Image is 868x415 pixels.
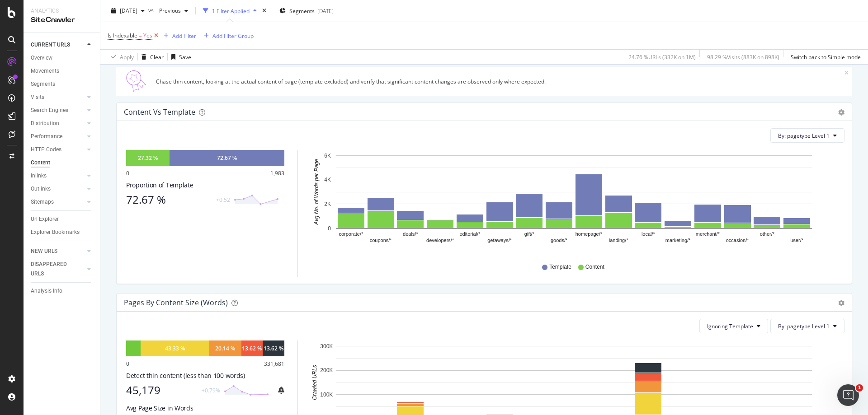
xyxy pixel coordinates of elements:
[778,322,830,330] span: By: pagetype Level 1
[108,50,134,64] button: Apply
[31,145,61,154] div: HTTP Codes
[585,263,604,271] span: Content
[148,6,156,14] span: vs
[791,53,861,61] div: Switch back to Simple mode
[31,93,85,102] a: Visits
[139,32,142,39] span: =
[31,119,59,128] div: Distribution
[156,7,181,14] span: Previous
[309,150,838,255] svg: A chart.
[787,50,861,64] button: Switch back to Simple mode
[707,53,779,61] div: 98.29 % Visits ( 883K on 898K )
[320,392,333,398] text: 100K
[200,30,254,41] button: Add Filter Group
[172,32,196,39] div: Add Filter
[31,197,85,207] a: Sitemaps
[124,107,195,117] div: Content vs Template
[699,319,768,333] button: Ignoring Template
[270,169,284,177] div: 1,983
[126,360,129,368] div: 0
[31,228,94,237] a: Explorer Bookmarks
[120,53,134,61] div: Apply
[278,387,284,394] div: bell-plus
[215,345,235,352] div: 20.14 %
[770,128,844,143] button: By: pagetype Level 1
[778,132,830,140] span: By: pagetype Level 1
[120,70,152,92] img: Quality
[31,132,62,141] div: Performance
[576,232,603,237] text: homepage/*
[143,29,152,42] span: Yes
[216,196,230,204] div: +0.52
[31,184,51,194] div: Outlinks
[726,238,749,243] text: occasion/*
[324,177,331,183] text: 4K
[126,404,284,413] div: Avg Page Size in Words
[696,232,720,237] text: merchant/*
[311,365,318,400] text: Crawled URLs
[551,238,568,243] text: goods/*
[549,263,571,271] span: Template
[31,66,59,76] div: Movements
[838,300,844,306] div: gear
[202,387,220,394] div: +0.79%
[31,260,76,279] div: DISAPPEARED URLS
[242,345,262,352] div: 13.62 %
[31,197,54,207] div: Sitemaps
[707,322,753,330] span: Ignoring Template
[837,384,859,406] iframe: Intercom live chat
[403,232,418,237] text: deals/*
[126,181,284,190] div: Proportion of Template
[126,384,196,396] div: 45,179
[126,193,211,206] div: 72.67 %
[324,153,331,159] text: 6K
[628,53,696,61] div: 24.76 % URLs ( 332K on 1M )
[31,53,52,63] div: Overview
[276,4,337,18] button: Segments[DATE]
[31,184,85,194] a: Outlinks
[31,53,94,63] a: Overview
[31,247,85,256] a: NEW URLS
[31,7,93,15] div: Analytics
[31,171,85,181] a: Inlinks
[31,79,55,89] div: Segments
[168,50,191,64] button: Save
[108,32,137,39] span: Is Indexable
[31,286,94,296] a: Analysis Info
[31,40,85,50] a: CURRENT URLS
[31,171,47,181] div: Inlinks
[199,4,260,18] button: 1 Filter Applied
[31,214,94,224] a: Url Explorer
[31,228,80,237] div: Explorer Bookmarks
[31,158,50,168] div: Content
[524,232,535,237] text: gift/*
[31,260,85,279] a: DISAPPEARED URLS
[320,343,333,350] text: 300K
[487,238,512,243] text: getaways/*
[642,232,656,237] text: local/*
[665,238,691,243] text: marketing/*
[31,93,44,102] div: Visits
[320,368,333,374] text: 200K
[317,7,334,14] div: [DATE]
[31,106,68,115] div: Search Engines
[126,371,284,380] div: Detect thin content (less than 100 words)
[160,30,196,41] button: Add Filter
[260,6,268,15] div: times
[264,345,283,352] div: 13.62 %
[838,109,844,116] div: gear
[212,32,254,39] div: Add Filter Group
[313,159,320,225] text: Avg No. of Words per Page
[31,132,85,141] a: Performance
[31,119,85,128] a: Distribution
[760,232,775,237] text: other/*
[108,4,148,18] button: [DATE]
[124,298,228,307] div: Pages by Content Size (Words)
[120,7,137,14] span: 2025 Sep. 21st
[289,7,315,14] span: Segments
[31,15,93,25] div: SiteCrawler
[138,154,158,162] div: 27.32 %
[264,360,284,368] div: 331,681
[856,384,863,392] span: 1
